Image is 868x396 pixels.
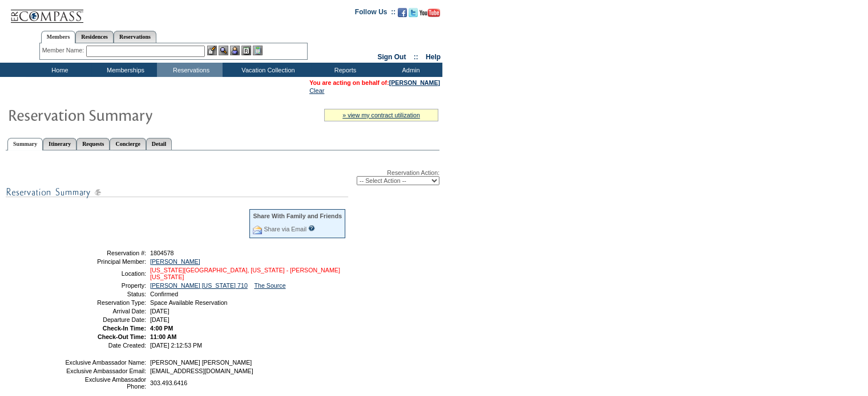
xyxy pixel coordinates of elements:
a: [US_STATE][GEOGRAPHIC_DATA], [US_STATE] - [PERSON_NAME] [US_STATE] [150,267,340,280]
img: View [219,46,228,55]
td: Date Created: [64,342,146,349]
td: Location: [64,267,146,280]
td: Admin [377,63,442,77]
td: Exclusive Ambassador Name: [64,359,146,366]
a: Members [41,31,76,43]
strong: Check-In Time: [103,325,146,332]
span: 11:00 AM [150,333,176,340]
span: [EMAIL_ADDRESS][DOMAIN_NAME] [150,368,253,374]
a: [PERSON_NAME] [150,258,200,265]
input: What is this? [308,225,315,231]
td: Status: [64,291,146,297]
span: [DATE] 2:12:53 PM [150,342,202,349]
a: Requests [76,138,110,150]
strong: Check-Out Time: [98,333,146,340]
div: Reservation Action: [6,169,439,185]
a: Reservations [114,31,156,43]
a: [PERSON_NAME] [389,79,440,86]
a: Itinerary [43,138,76,150]
img: subTtlResSummary.gif [6,185,348,199]
img: Become our fan on Facebook [398,8,407,17]
img: Follow us on Twitter [409,8,418,17]
a: Residences [75,31,114,43]
img: b_calculator.gif [253,46,263,55]
td: Reservation Type: [64,299,146,306]
img: Reservations [241,46,251,55]
span: Space Available Reservation [150,299,227,306]
span: [PERSON_NAME] [PERSON_NAME] [150,359,252,366]
img: Impersonate [230,46,240,55]
span: You are acting on behalf of: [309,79,440,86]
span: 303.493.6416 [150,379,187,386]
span: 1804578 [150,250,174,256]
img: Reservaton Summary [7,103,236,126]
td: Property: [64,282,146,289]
a: Clear [309,87,324,94]
a: » view my contract utilization [342,112,420,119]
div: Share With Family and Friends [253,213,342,219]
span: 4:00 PM [150,325,173,332]
a: Concierge [110,138,146,150]
td: Memberships [91,63,157,77]
span: [DATE] [150,316,169,323]
td: Reports [311,63,377,77]
td: Principal Member: [64,258,146,265]
a: Follow us on Twitter [409,11,418,18]
a: Subscribe to our YouTube Channel [419,11,440,18]
a: Help [426,53,441,61]
td: Home [26,63,91,77]
td: Exclusive Ambassador Phone: [64,376,146,390]
img: b_edit.gif [207,46,217,55]
td: Follow Us :: [355,7,395,21]
a: Summary [7,138,43,150]
span: :: [414,53,418,61]
a: Share via Email [264,226,306,232]
a: [PERSON_NAME] [US_STATE] 710 [150,282,248,289]
a: Become our fan on Facebook [398,11,407,18]
img: Subscribe to our YouTube Channel [419,9,440,17]
a: The Source [254,282,285,289]
td: Reservation #: [64,250,146,256]
td: Exclusive Ambassador Email: [64,368,146,374]
td: Arrival Date: [64,308,146,315]
td: Vacation Collection [223,63,311,77]
a: Detail [146,138,172,150]
a: Sign Out [377,53,406,61]
td: Reservations [157,63,223,77]
span: Confirmed [150,291,178,297]
td: Departure Date: [64,316,146,323]
span: [DATE] [150,308,169,315]
div: Member Name: [42,46,86,55]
